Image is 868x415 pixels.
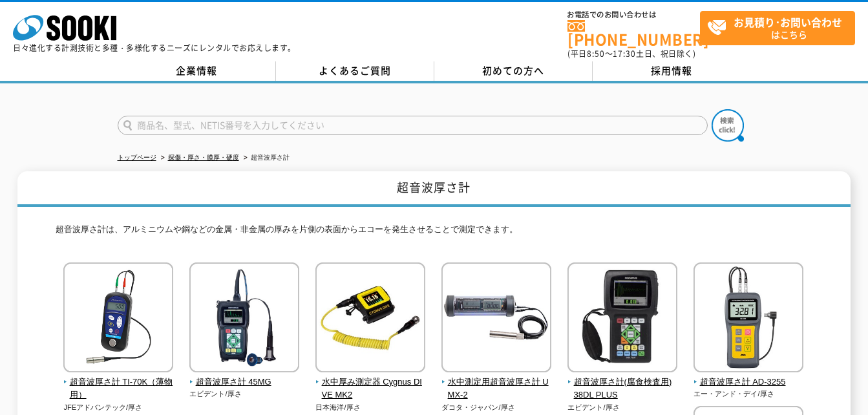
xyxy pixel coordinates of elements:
[189,363,300,389] a: 超音波厚さ計 45MG
[441,376,552,403] span: 水中測定用超音波厚さ計 UMX-2
[587,48,605,59] span: 8:50
[168,154,239,161] a: 探傷・厚さ・膜厚・硬度
[441,402,552,413] p: ダコタ・ジャパン/厚さ
[434,61,593,81] a: 初めての方へ
[441,262,551,376] img: 水中測定用超音波厚さ計 UMX-2
[567,262,677,376] img: 超音波厚さ計(腐食検査用) 38DL PLUS
[315,402,426,413] p: 日本海洋/厚さ
[315,363,426,402] a: 水中厚み測定器 Cygnus DIVE MK2
[276,61,434,81] a: よくあるご質問
[734,14,842,30] strong: お見積り･お問い合わせ
[315,376,426,403] span: 水中厚み測定器 Cygnus DIVE MK2
[63,262,173,376] img: 超音波厚さ計 TI-70K（薄物用）
[118,61,276,81] a: 企業情報
[693,363,804,389] a: 超音波厚さ計 AD-3255
[189,262,299,376] img: 超音波厚さ計 45MG
[63,376,174,403] span: 超音波厚さ計 TI-70K（薄物用）
[118,154,156,161] a: トップページ
[700,11,855,45] a: お見積り･お問い合わせはこちら
[567,11,700,19] span: お電話でのお問い合わせは
[693,376,804,389] span: 超音波厚さ計 AD-3255
[482,63,544,78] span: 初めての方へ
[567,20,700,47] a: [PHONE_NUMBER]
[693,388,804,399] p: エー・アンド・デイ/厚さ
[56,223,812,243] p: 超音波厚さ計は、アルミニウムや鋼などの金属・非金属の厚みを片側の表面からエコーを発生させることで測定できます。
[441,363,552,402] a: 水中測定用超音波厚さ計 UMX-2
[189,388,300,399] p: エビデント/厚さ
[567,402,678,413] p: エビデント/厚さ
[63,363,174,402] a: 超音波厚さ計 TI-70K（薄物用）
[189,376,300,389] span: 超音波厚さ計 45MG
[241,151,290,165] li: 超音波厚さ計
[63,402,174,413] p: JFEアドバンテック/厚さ
[712,109,744,142] img: btn_search.png
[13,44,296,52] p: 日々進化する計測技術と多種・多様化するニーズにレンタルでお応えします。
[567,363,678,402] a: 超音波厚さ計(腐食検査用) 38DL PLUS
[693,262,803,376] img: 超音波厚さ計 AD-3255
[613,48,636,59] span: 17:30
[593,61,751,81] a: 採用情報
[567,48,695,59] span: (平日 ～ 土日、祝日除く)
[118,116,708,135] input: 商品名、型式、NETIS番号を入力してください
[567,376,678,403] span: 超音波厚さ計(腐食検査用) 38DL PLUS
[17,171,851,207] h1: 超音波厚さ計
[707,12,854,44] span: はこちら
[315,262,425,376] img: 水中厚み測定器 Cygnus DIVE MK2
